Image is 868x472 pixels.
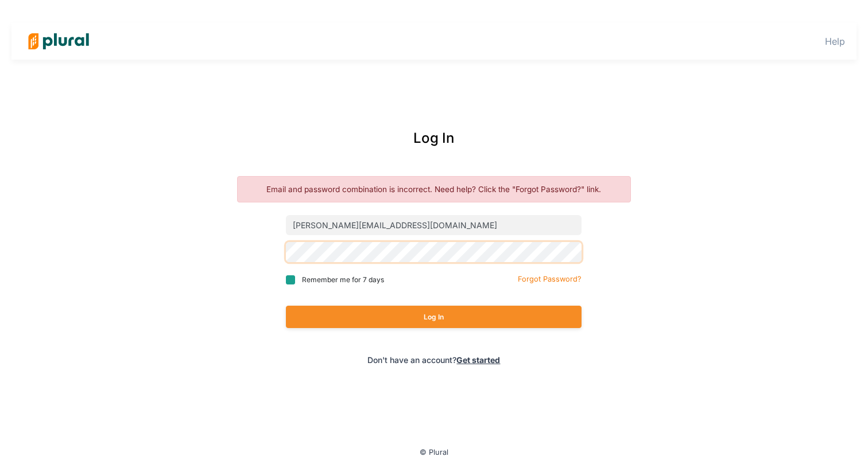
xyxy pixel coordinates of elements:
p: Email and password combination is incorrect. Need help? Click the "Forgot Password?" link. [237,176,631,202]
small: © Plural [420,448,448,457]
a: Get started [456,355,500,365]
img: Logo for Plural [18,21,99,61]
a: Help [825,36,845,47]
input: Remember me for 7 days [286,275,295,284]
span: Remember me for 7 days [302,275,384,285]
input: Email address [286,215,582,235]
a: Forgot Password? [518,272,582,284]
small: Forgot Password? [518,275,582,283]
button: Log In [286,306,582,328]
div: Log In [237,128,631,149]
div: Don't have an account? [237,354,631,366]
